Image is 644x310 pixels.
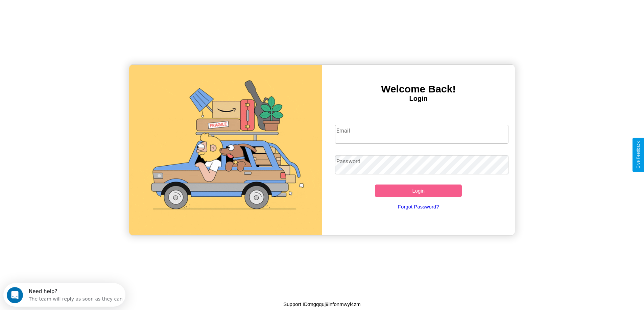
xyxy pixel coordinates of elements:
div: Need help? [25,6,119,11]
img: gif [129,65,322,235]
div: Open Intercom Messenger [3,3,126,21]
h4: Login [322,95,515,103]
div: Give Feedback [636,141,641,169]
iframe: Intercom live chat discovery launcher [3,283,125,307]
a: Forgot Password? [332,197,505,216]
iframe: Intercom live chat [7,287,23,303]
button: Login [375,185,462,197]
h3: Welcome Back! [322,83,515,95]
p: Support ID: mgqquj9infonmwyi4zm [283,300,360,309]
div: The team will reply as soon as they can [25,11,119,18]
